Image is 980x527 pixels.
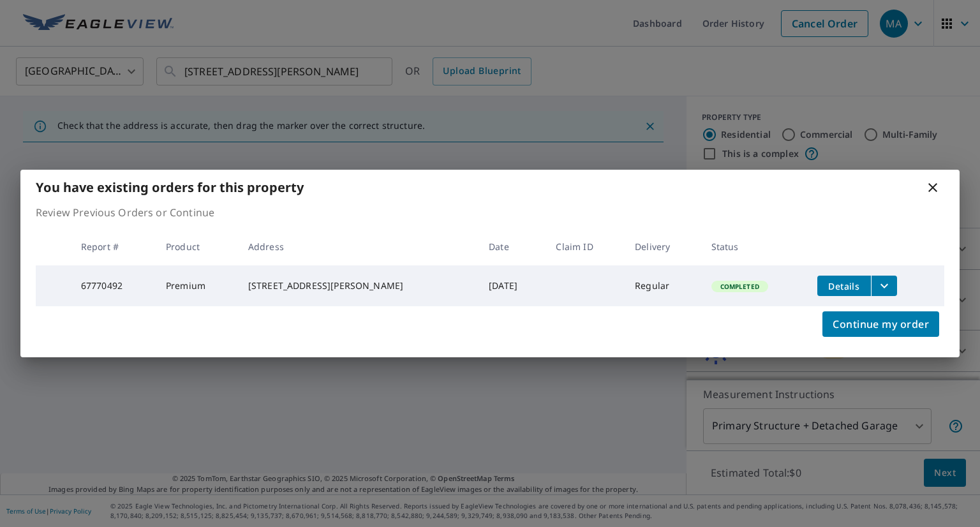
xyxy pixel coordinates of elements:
td: [DATE] [479,265,546,306]
th: Delivery [625,228,701,265]
td: Premium [156,265,238,306]
th: Claim ID [546,228,625,265]
button: detailsBtn-67770492 [817,276,871,296]
th: Report # [71,228,156,265]
button: filesDropdownBtn-67770492 [871,276,897,296]
b: You have existing orders for this property [36,179,304,196]
td: 67770492 [71,265,156,306]
th: Address [238,228,479,265]
th: Status [701,228,807,265]
div: [STREET_ADDRESS][PERSON_NAME] [248,279,468,292]
p: Review Previous Orders or Continue [36,205,944,220]
span: Continue my order [833,315,929,333]
td: Regular [625,265,701,306]
span: Details [825,280,863,292]
button: Continue my order [822,311,939,337]
span: Completed [713,282,767,291]
th: Product [156,228,238,265]
th: Date [479,228,546,265]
